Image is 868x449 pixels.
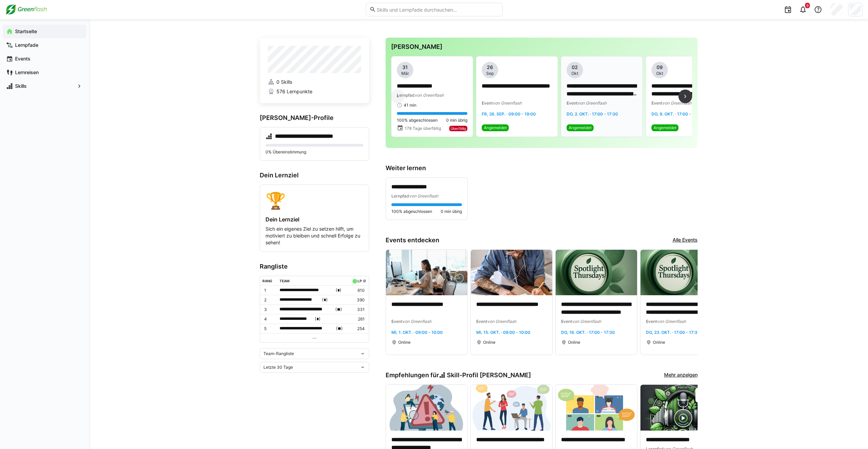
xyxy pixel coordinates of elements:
[401,71,409,76] span: Mär
[391,209,432,214] span: 100% abgeschlossen
[673,236,698,244] a: Alle Events
[260,172,369,179] h3: Dein Lernziel
[351,307,364,312] p: 331
[386,385,467,431] img: image
[572,64,578,71] span: 02
[561,330,615,335] span: Do, 16. Okt. · 17:00 - 17:30
[262,279,272,283] div: Rang
[351,316,364,322] p: 261
[561,319,572,324] span: Event
[386,236,439,244] h3: Events entdecken
[484,125,507,131] span: Angemeldet
[569,125,592,131] span: Angemeldet
[398,340,411,345] span: Online
[264,307,274,312] p: 3
[651,100,662,106] span: Event
[268,79,361,85] a: 0 Skills
[351,326,364,331] p: 254
[351,288,364,293] p: 610
[567,100,578,106] span: Event
[493,100,522,106] span: von Greenflash
[263,351,294,356] span: Team-Rangliste
[578,100,607,106] span: von Greenflash
[358,279,362,283] div: LP
[653,340,665,345] span: Online
[391,330,443,335] span: Mi, 1. Okt. · 09:00 - 10:00
[402,64,408,71] span: 31
[376,6,498,13] input: Skills und Lernpfade durchsuchen…
[409,193,438,199] span: von Greenflash
[806,3,808,8] span: 9
[640,385,722,431] img: image
[276,88,312,95] span: 576 Lernpunkte
[276,79,292,85] span: 0 Skills
[265,216,363,223] h4: Dein Lernziel
[322,296,328,303] span: ( )
[264,288,274,293] p: 1
[487,64,493,71] span: 26
[391,193,409,199] span: Lernpfad
[571,71,578,76] span: Okt
[441,209,462,214] span: 0 min übrig
[404,103,416,108] span: 41 min
[263,365,293,370] span: Letzte 30 Tage
[662,100,691,106] span: von Greenflash
[651,111,703,117] span: Do, 9. Okt. · 17:00 - 17:30
[264,326,274,331] p: 5
[351,297,364,303] p: 390
[657,64,663,71] span: 09
[483,340,495,345] span: Online
[556,385,637,431] img: image
[653,125,676,131] span: Angemeldet
[336,325,343,332] span: ( )
[335,306,342,313] span: ( )
[482,111,536,117] span: Fr, 26. Sep. · 09:00 - 19:00
[476,319,487,324] span: Event
[568,340,580,345] span: Online
[363,277,366,283] a: ø
[397,118,438,123] span: 100% abgeschlossen
[567,111,618,117] span: Do, 2. Okt. · 17:00 - 17:30
[446,118,467,123] span: 0 min übrig
[336,287,341,294] span: ( )
[391,43,692,51] h3: [PERSON_NAME]
[391,319,402,324] span: Event
[386,164,698,172] h3: Weiter lernen
[471,250,552,296] img: image
[260,114,369,122] h3: [PERSON_NAME]-Profile
[315,315,321,323] span: ( )
[265,190,363,210] div: 🏆
[664,371,698,379] a: Mehr anzeigen
[264,297,274,303] p: 2
[386,250,467,296] img: image
[265,226,363,246] p: Sich ein eigenes Ziel zu setzen hilft, um motiviert zu bleiben und schnell Erfolge zu sehen!
[264,316,274,322] p: 4
[405,126,441,131] span: 178 Tage überfällig
[656,71,663,76] span: Okt
[451,126,466,131] span: Überfällig
[482,100,493,106] span: Event
[646,330,700,335] span: Do, 23. Okt. · 17:00 - 17:30
[556,250,637,296] img: image
[260,263,369,270] h3: Rangliste
[646,319,657,324] span: Event
[386,371,531,379] h3: Empfehlungen für
[487,319,516,324] span: von Greenflash
[265,149,363,155] p: 0% Übereinstimmung
[476,330,530,335] span: Mi, 15. Okt. · 09:00 - 10:00
[640,250,722,296] img: image
[486,71,494,76] span: Sep
[572,319,601,324] span: von Greenflash
[415,93,444,98] span: von Greenflash
[657,319,686,324] span: von Greenflash
[280,279,289,283] div: Team
[447,371,531,379] span: Skill-Profil [PERSON_NAME]
[397,93,415,98] span: Lernpfad
[402,319,431,324] span: von Greenflash
[471,385,552,431] img: image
